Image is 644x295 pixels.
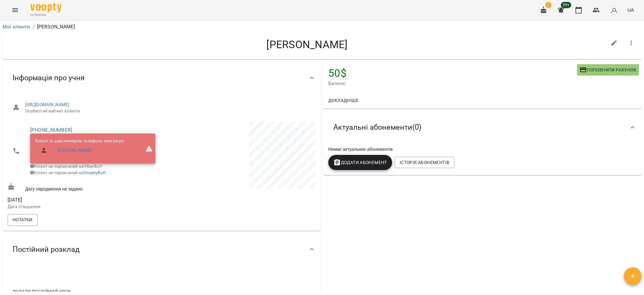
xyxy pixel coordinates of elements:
button: UA [625,4,636,16]
a: VooptyBot [84,170,105,175]
a: [PERSON_NAME] [58,147,92,154]
span: Історія абонементів [400,159,449,166]
button: Menu [8,3,23,18]
a: [PHONE_NUMBER] [30,127,72,133]
button: Додати Абонемент [328,155,392,170]
img: Voopty Logo [30,3,62,12]
ul: Клієнт із цим номером телефону вже існує: [35,138,124,159]
span: Постійний розклад [13,245,80,254]
div: Немає актуальних абонементів [327,145,638,154]
span: [DATE] [8,196,160,204]
button: Нотатки [8,214,38,225]
span: Актуальні абонементи ( 0 ) [333,122,421,132]
button: Історія абонементів [395,157,454,168]
span: Особистий кабінет клієнта [25,108,311,114]
p: [PERSON_NAME] [37,23,75,31]
a: Мої клієнти [3,24,30,30]
span: Клієнт не підписаний на ViberBot! [30,164,102,169]
span: Нотатки [13,216,33,224]
span: Додати Абонемент [333,159,387,166]
li: / [33,23,35,31]
h4: [PERSON_NAME] [8,38,607,51]
nav: breadcrumb [3,23,641,31]
h4: 50 $ [328,67,577,80]
span: For Business [30,13,62,17]
button: Поповнити рахунок [577,64,639,76]
span: Поповнити рахунок [580,66,636,74]
span: 1 [545,2,552,8]
div: Актуальні абонементи(0) [323,111,641,144]
a: [URL][DOMAIN_NAME] [25,102,69,107]
span: Докладніше [328,97,358,104]
div: Інформація про учня [3,62,321,94]
span: UA [627,7,634,13]
p: Дата створення [8,204,160,210]
div: Постійний розклад [3,233,321,266]
span: Баланс [328,80,577,87]
span: Інформація про учня [13,73,85,83]
span: Клієнт не підписаний на ! [30,170,106,175]
button: Докладніше [326,95,361,106]
span: 99+ [561,2,571,8]
img: avatar_s.png [610,6,619,14]
div: Дату народження не задано [6,182,162,193]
